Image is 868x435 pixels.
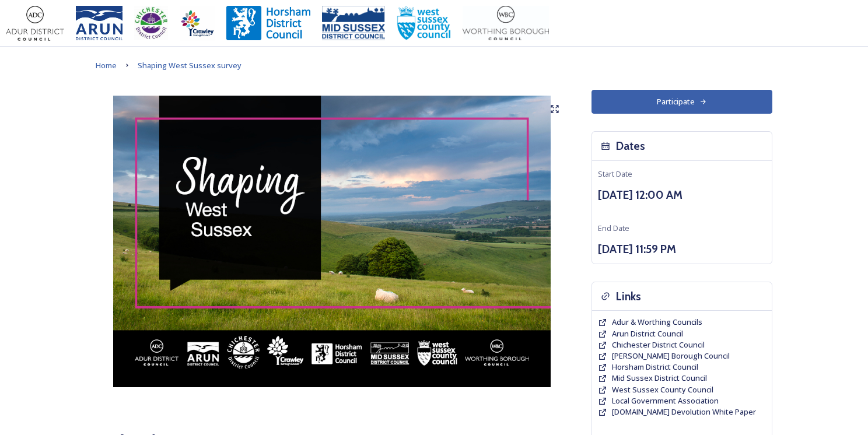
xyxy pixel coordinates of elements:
img: 150ppimsdc%20logo%20blue.png [322,6,385,41]
span: Start Date [598,169,632,179]
span: End Date [598,223,629,233]
img: Adur%20logo%20%281%29.jpeg [6,6,64,41]
span: Shaping West Sussex survey [138,60,242,71]
a: Home [96,58,117,72]
a: [PERSON_NAME] Borough Council [612,350,730,362]
h3: [DATE] 12:00 AM [598,187,766,204]
span: Horsham District Council [612,362,698,372]
a: Local Government Association [612,395,719,406]
a: Adur & Worthing Councils [612,317,702,328]
span: [DOMAIN_NAME] Devolution White Paper [612,406,756,417]
a: Horsham District Council [612,362,698,373]
img: Worthing_Adur%20%281%29.jpg [463,6,549,41]
img: Crawley%20BC%20logo.jpg [180,6,215,41]
a: Mid Sussex District Council [612,373,707,384]
img: Arun%20District%20Council%20logo%20blue%20CMYK.jpg [76,6,123,41]
span: Mid Sussex District Council [612,373,707,383]
h3: Dates [616,138,645,155]
button: Participate [591,90,772,114]
span: [PERSON_NAME] Borough Council [612,350,730,361]
img: Horsham%20DC%20Logo.jpg [226,6,310,41]
span: Arun District Council [612,328,683,339]
h3: Links [616,288,641,305]
span: Local Government Association [612,395,719,406]
span: West Sussex County Council [612,384,713,395]
a: Chichester District Council [612,339,705,350]
a: West Sussex County Council [612,384,713,395]
h3: [DATE] 11:59 PM [598,241,766,258]
a: [DOMAIN_NAME] Devolution White Paper [612,406,756,418]
a: Arun District Council [612,328,683,339]
span: Adur & Worthing Councils [612,317,702,327]
span: Home [96,60,117,71]
img: WSCCPos-Spot-25mm.jpg [397,6,452,41]
img: CDC%20Logo%20-%20you%20may%20have%20a%20better%20version.jpg [134,6,168,41]
span: Chichester District Council [612,339,705,350]
a: Shaping West Sussex survey [138,58,242,72]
